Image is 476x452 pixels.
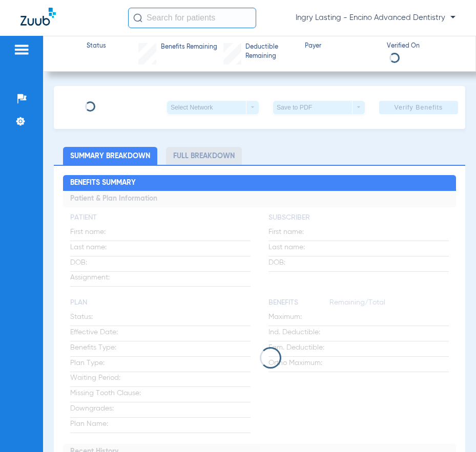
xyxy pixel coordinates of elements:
img: Zuub Logo [20,8,56,26]
span: Verified On [387,42,460,51]
span: Benefits Remaining [161,43,217,52]
span: Deductible Remaining [245,43,296,61]
span: Payer [305,42,378,51]
li: Full Breakdown [166,147,242,165]
img: Search Icon [133,13,142,23]
img: hamburger-icon [13,44,30,56]
input: Search for patients [128,8,256,28]
h2: Benefits Summary [63,175,457,191]
span: Status [87,42,106,51]
span: Ingry Lasting - Encino Advanced Dentistry [296,13,456,23]
li: Summary Breakdown [63,147,157,165]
